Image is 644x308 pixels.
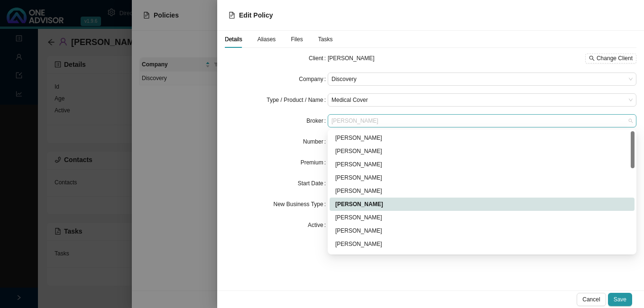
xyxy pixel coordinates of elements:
[614,295,626,304] span: Save
[229,12,235,18] span: file-text
[330,184,635,198] div: Shamenthran Chetty
[330,145,635,158] div: Anick Allsopp
[335,226,629,236] div: [PERSON_NAME]
[306,114,328,127] label: Broker
[335,160,629,169] div: [PERSON_NAME]
[330,237,635,251] div: Annette Gericke
[318,36,333,42] span: Tasks
[330,211,635,224] div: Yusuf Ebrahim
[608,293,632,306] button: Save
[330,251,635,264] div: Kyle Lane
[335,199,629,209] div: [PERSON_NAME]
[301,156,328,169] label: Premium
[335,146,629,156] div: [PERSON_NAME]
[299,72,328,86] label: Company
[589,55,595,61] span: search
[308,218,328,232] label: Active
[330,171,635,184] div: Alison Botes
[267,93,328,107] label: Type / Product / Name
[291,36,303,42] span: Files
[330,158,635,171] div: Brendon Balaram
[309,52,328,65] label: Client
[330,131,635,145] div: Philip Abrahams
[225,36,242,42] span: Details
[335,239,629,249] div: [PERSON_NAME]
[331,73,633,85] span: Discovery
[597,54,633,63] span: Change Client
[585,54,636,63] button: Change Client
[577,293,606,306] button: Cancel
[273,198,328,211] label: New Business Type
[335,186,629,196] div: [PERSON_NAME]
[335,213,629,222] div: [PERSON_NAME]
[330,224,635,237] div: Samantha Findlay
[331,115,633,127] span: Clinton Coetzee
[258,36,276,42] span: Aliases
[331,94,633,106] span: Medical Cover
[303,135,328,148] label: Number
[582,295,600,304] span: Cancel
[239,11,273,19] span: Edit Policy
[328,55,375,62] span: [PERSON_NAME]
[335,133,629,143] div: [PERSON_NAME]
[335,173,629,182] div: [PERSON_NAME]
[298,177,328,190] label: Start Date
[330,198,635,211] div: Clinton Coetzee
